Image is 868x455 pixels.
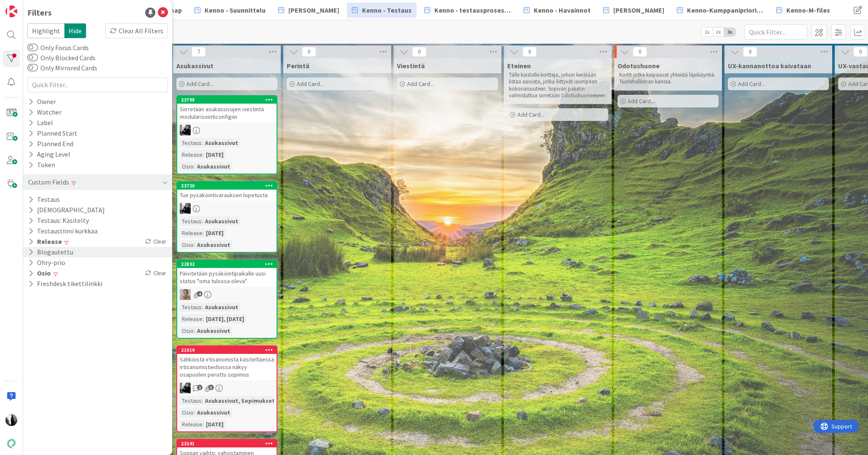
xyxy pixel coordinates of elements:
div: Siirretään asukassivujen viestintä modularisointiconfigiin [177,104,277,122]
div: Testaus [180,138,202,147]
span: 0 [522,47,537,57]
label: Only Focus Cards [27,43,89,53]
div: 22832Päivitetään pysäköintipaikalle uusi status "oma tulossa oleva" [177,260,277,286]
div: [DATE] [204,228,226,238]
span: : [202,420,204,429]
div: 21019Sähköistä irtisanomista käsiteltäessä irtisanomistiedoissa näkyy osapuolen peruttu sopimus [177,346,277,380]
div: KM [177,203,277,214]
label: Only Mirrored Cards [27,63,97,73]
span: 2x [713,28,724,36]
div: 22832 [177,260,277,268]
span: Add Card... [517,111,544,118]
span: 7 [192,47,206,57]
span: Add Card... [186,80,213,88]
span: 0 [853,47,868,57]
span: Eteinen [507,62,531,70]
img: KV [5,414,17,426]
span: 3 [208,385,214,390]
p: Tälle kaistalle kortteja, johon kerätään listaa asioista, jotka liittyvät isompaan kokonaisuuteen... [509,72,607,99]
span: Kenno-M-files [786,5,830,15]
div: 23720 [177,182,277,190]
span: : [202,228,204,238]
div: Release [180,228,202,238]
div: SL [177,289,277,300]
div: Asukassivut [195,326,232,335]
div: 23798Siirretään asukassivujen viestintä modularisointiconfigiin [177,96,277,122]
span: Add Card... [628,97,655,105]
div: Asukassivut [195,240,232,249]
div: [DATE], [DATE] [204,314,246,324]
span: Kenno - Havainnot [534,5,591,15]
a: [PERSON_NAME] [598,3,669,18]
div: Asukassivut [195,162,232,171]
img: KM [180,203,191,214]
div: Osio [180,408,194,417]
div: Osio [180,162,194,171]
span: UX-kannanottoa kaivataan [728,62,811,70]
div: Release [180,420,202,429]
a: [PERSON_NAME] [273,3,344,18]
span: 0 [412,47,426,57]
button: Only Blocked Cards [27,54,38,62]
div: Asukassivut [203,217,240,226]
div: Planned Start [27,128,78,139]
div: Testaus [180,302,202,312]
span: Highlight [27,23,64,38]
div: KM [177,383,277,393]
span: : [202,302,203,312]
a: Kenno-Kumppanipriorisointi [672,3,769,18]
a: Kenno - Suunnittelu [189,3,271,18]
span: Kenno - Suunnittelu [205,5,266,15]
span: : [202,396,203,405]
button: Ohry-prio [27,257,66,268]
span: [PERSON_NAME] [613,5,664,15]
span: 1x [701,28,713,36]
div: Clear [144,236,168,247]
div: Release [180,314,202,324]
span: Hide [64,23,86,38]
span: Add Card... [407,80,434,88]
button: Blogautettu [27,247,74,257]
button: Osio [27,268,52,278]
div: Aging Level [27,149,71,160]
div: Label [27,118,54,128]
div: Sähköistä irtisanomista käsiteltäessä irtisanomistiedoissa näkyy osapuolen peruttu sopimus [177,354,277,380]
img: avatar [5,438,17,450]
span: : [194,408,195,417]
div: Tue pysäköintivarauksen lopetusta [177,190,277,201]
div: Asukassivut [203,138,240,147]
span: : [194,162,195,171]
div: Token [27,160,56,170]
span: 1 [197,385,202,390]
span: Kenno - testausprosessi/Featureflagit [434,5,511,15]
span: Kenno - Testaus [362,5,412,15]
input: Quick Filter... [27,77,168,92]
div: 23720Tue pysäköintivarauksen lopetusta [177,182,277,201]
div: 21019 [177,346,277,354]
div: 21019 [181,347,277,353]
img: Visit kanbanzone.com [5,5,17,17]
div: Custom Fields [27,177,70,187]
div: 22832 [181,261,277,267]
button: Only Mirrored Cards [27,64,38,72]
span: : [202,138,203,147]
a: Kenno - Testaus [347,3,417,18]
div: 23241 [177,440,277,447]
span: Support [18,1,38,11]
span: 0 [743,47,757,57]
button: Release [27,236,63,247]
button: Freshdesk tikettilinkki [27,278,103,289]
div: Testaus [180,217,202,226]
span: Odotushuone [618,62,660,70]
div: Osio [180,240,194,249]
button: Testaus [27,194,61,205]
div: [DATE] [204,150,226,159]
span: 4 [197,291,202,297]
p: Kortit jotka kaipaavat yhteistä läpikäyntiä Tuotehallinnan kanssa. [619,72,717,86]
div: Planned End [27,139,74,149]
div: Release [180,150,202,159]
button: Testaus: Käsitelty [27,215,90,226]
button: [DEMOGRAPHIC_DATA] [27,205,106,215]
div: Asukassivut [203,302,240,312]
span: Viestintä [397,62,425,70]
